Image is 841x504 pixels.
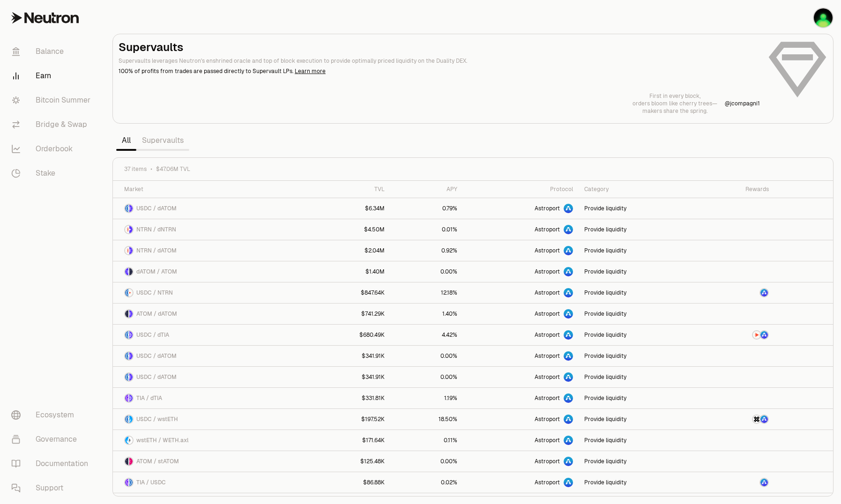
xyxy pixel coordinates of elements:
[753,331,760,339] img: NTRN Logo
[136,437,188,444] span: wstETH / WETH.axl
[314,185,384,193] div: TVL
[535,415,560,423] span: Astroport
[579,472,698,493] a: Provide liquidity
[579,219,698,240] a: Provide liquidity
[4,112,101,137] a: Bridge & Swap
[390,346,463,366] a: 0.00%
[156,165,190,173] span: $47.06M TVL
[390,198,463,219] a: 0.79%
[633,92,717,100] p: First in every block,
[579,409,698,430] a: Provide liquidity
[136,131,189,150] a: Supervaults
[579,198,698,219] a: Provide liquidity
[463,472,579,493] a: Astroport
[535,394,560,402] span: Astroport
[136,310,177,318] span: ATOM / dATOM
[535,289,560,296] span: Astroport
[535,247,560,254] span: Astroport
[463,409,579,430] a: Astroport
[136,205,177,212] span: USDC / dATOM
[136,247,177,254] span: NTRN / dATOM
[390,451,463,472] a: 0.00%
[753,415,760,423] img: AXL Logo
[125,415,128,423] img: USDC Logo
[633,100,717,107] p: orders bloom like cherry trees—
[725,100,760,107] p: @ jcompagni1
[703,185,769,193] div: Rewards
[4,137,101,161] a: Orderbook
[309,451,390,472] a: $125.48K
[579,430,698,451] a: Provide liquidity
[463,219,579,240] a: Astroport
[129,458,133,465] img: stATOM Logo
[119,57,760,65] p: Supervaults leverages Neutron's enshrined oracle and top of block execution to provide optimally ...
[113,282,309,303] a: USDC LogoNTRN LogoUSDC / NTRN
[309,219,390,240] a: $4.50M
[633,92,717,115] a: First in every block,orders bloom like cherry trees—makers share the spring.
[584,185,692,193] div: Category
[535,331,560,339] span: Astroport
[309,282,390,303] a: $847.64K
[136,394,162,402] span: TIA / dTIA
[814,8,833,27] img: Ledger 1 GD
[125,373,128,381] img: USDC Logo
[129,415,133,423] img: wstETH Logo
[129,331,133,339] img: dTIA Logo
[463,240,579,261] a: Astroport
[463,304,579,324] a: Astroport
[390,409,463,430] a: 18.50%
[579,304,698,324] a: Provide liquidity
[396,185,458,193] div: APY
[390,472,463,493] a: 0.02%
[136,479,166,486] span: TIA / USDC
[390,240,463,261] a: 0.92%
[113,346,309,366] a: USDC LogodATOM LogoUSDC / dATOM
[4,161,101,185] a: Stake
[4,427,101,452] a: Governance
[4,39,101,64] a: Balance
[129,268,133,275] img: ATOM Logo
[113,388,309,408] a: TIA LogodTIA LogoTIA / dTIA
[136,458,179,465] span: ATOM / stATOM
[390,367,463,387] a: 0.00%
[136,226,176,233] span: NTRN / dNTRN
[136,415,178,423] span: USDC / wstETH
[463,451,579,472] a: Astroport
[390,325,463,345] a: 4.42%
[4,476,101,500] a: Support
[113,430,309,451] a: wstETH LogoWETH.axl LogowstETH / WETH.axl
[760,479,768,486] img: ASTRO Logo
[309,346,390,366] a: $341.91K
[463,325,579,345] a: Astroport
[136,331,169,339] span: USDC / dTIA
[4,403,101,427] a: Ecosystem
[129,247,133,254] img: dATOM Logo
[113,304,309,324] a: ATOM LogodATOM LogoATOM / dATOM
[463,367,579,387] a: Astroport
[535,479,560,486] span: Astroport
[119,67,760,75] p: 100% of profits from trades are passed directly to Supervault LPs.
[463,198,579,219] a: Astroport
[463,430,579,451] a: Astroport
[463,282,579,303] a: Astroport
[113,261,309,282] a: dATOM LogoATOM LogodATOM / ATOM
[129,289,133,296] img: NTRN Logo
[4,88,101,112] a: Bitcoin Summer
[125,458,128,465] img: ATOM Logo
[4,64,101,88] a: Earn
[535,226,560,233] span: Astroport
[125,205,128,212] img: USDC Logo
[113,198,309,219] a: USDC LogodATOM LogoUSDC / dATOM
[760,289,768,296] img: ASTRO Logo
[579,451,698,472] a: Provide liquidity
[469,185,573,193] div: Protocol
[309,472,390,493] a: $86.88K
[125,289,128,296] img: USDC Logo
[579,388,698,408] a: Provide liquidity
[535,205,560,212] span: Astroport
[309,325,390,345] a: $680.49K
[113,240,309,261] a: NTRN LogodATOM LogoNTRN / dATOM
[390,282,463,303] a: 12.18%
[309,430,390,451] a: $171.64K
[463,261,579,282] a: Astroport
